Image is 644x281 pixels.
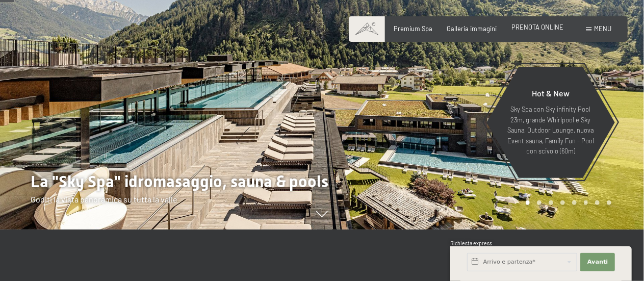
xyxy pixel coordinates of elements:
div: Carousel Page 7 [595,200,600,205]
a: Hot & New Sky Spa con Sky infinity Pool 23m, grande Whirlpool e Sky Sauna, Outdoor Lounge, nuova ... [486,66,615,178]
div: Carousel Page 1 (Current Slide) [526,200,530,205]
span: Menu [594,24,611,33]
div: Carousel Page 8 [607,200,611,205]
div: Carousel Pagination [522,200,611,205]
div: Carousel Page 6 [584,200,588,205]
a: Premium Spa [394,24,433,33]
div: Carousel Page 4 [560,200,565,205]
span: Richiesta express [450,240,492,246]
span: Hot & New [532,88,570,98]
div: Carousel Page 2 [537,200,542,205]
span: Avanti [587,258,608,266]
a: PRENOTA ONLINE [511,23,563,31]
div: Carousel Page 3 [549,200,553,205]
p: Sky Spa con Sky infinity Pool 23m, grande Whirlpool e Sky Sauna, Outdoor Lounge, nuova Event saun... [506,104,595,156]
div: Carousel Page 5 [572,200,577,205]
button: Avanti [580,253,615,271]
a: Galleria immagini [447,24,497,33]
